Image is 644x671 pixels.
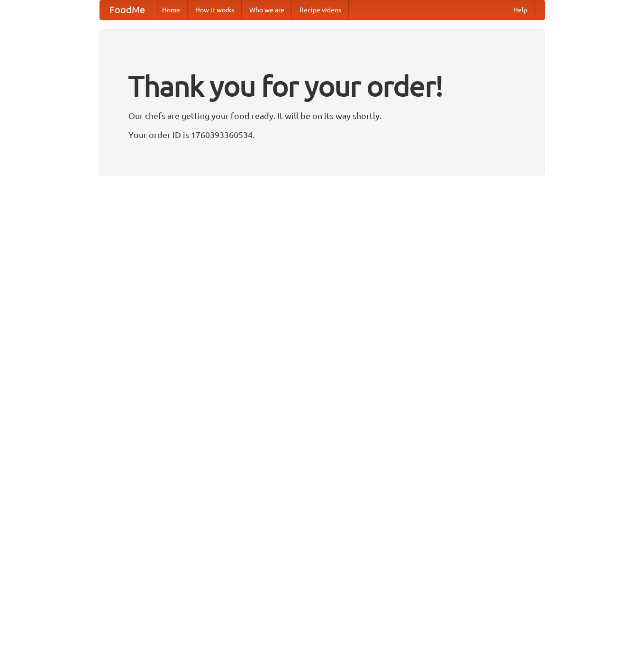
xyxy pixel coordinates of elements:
a: Help [506,0,535,19]
p: Our chefs are getting your food ready. It will be on its way shortly. [128,109,516,123]
h1: Thank you for your order! [128,63,516,109]
p: Your order ID is 1760393360534. [128,128,516,142]
a: Home [154,0,188,19]
a: How it works [188,0,242,19]
a: Who we are [242,0,292,19]
a: FoodMe [100,0,154,19]
a: Recipe videos [292,0,349,19]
